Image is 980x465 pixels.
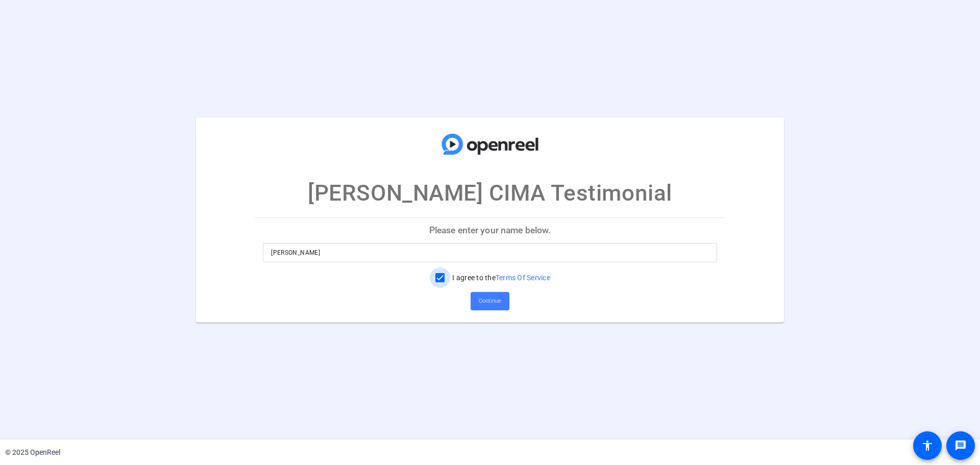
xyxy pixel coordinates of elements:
label: I agree to the [450,273,550,283]
mat-icon: accessibility [921,439,934,452]
a: Terms Of Service [496,274,550,282]
img: company-logo [439,127,541,161]
button: Continue [471,292,509,310]
p: Please enter your name below. [255,218,725,242]
div: © 2025 OpenReel [5,447,60,458]
mat-icon: message [954,439,967,452]
p: [PERSON_NAME] CIMA Testimonial [308,176,672,210]
span: Continue [479,293,501,309]
input: Enter your name [271,247,709,259]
